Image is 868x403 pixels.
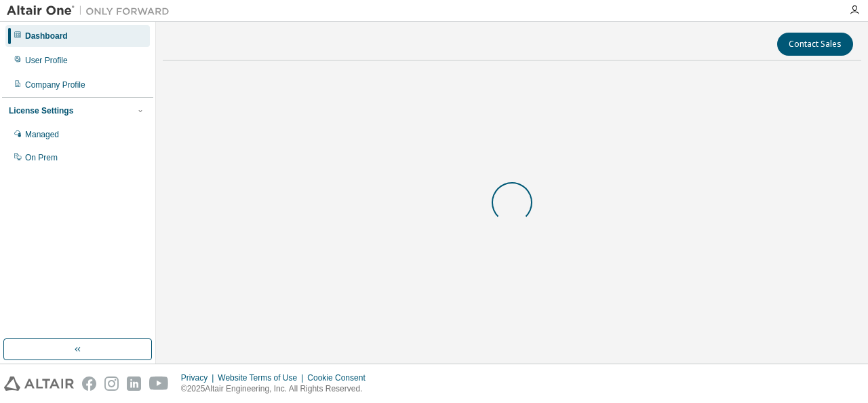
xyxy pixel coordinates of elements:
div: Dashboard [25,31,68,41]
p: © 2025 Altair Engineering, Inc. All Rights Reserved. [181,383,374,395]
div: On Prem [25,152,58,163]
div: Cookie Consent [307,372,373,383]
div: Company Profile [25,80,85,90]
img: facebook.svg [82,376,96,391]
div: Privacy [181,372,218,383]
div: Website Terms of Use [218,372,307,383]
img: altair_logo.svg [4,376,74,391]
img: Altair One [7,4,176,18]
div: User Profile [25,55,68,66]
div: Managed [25,129,59,140]
button: Contact Sales [777,33,853,56]
img: youtube.svg [149,376,169,391]
div: License Settings [9,105,73,116]
img: linkedin.svg [127,376,141,391]
img: instagram.svg [104,376,119,391]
